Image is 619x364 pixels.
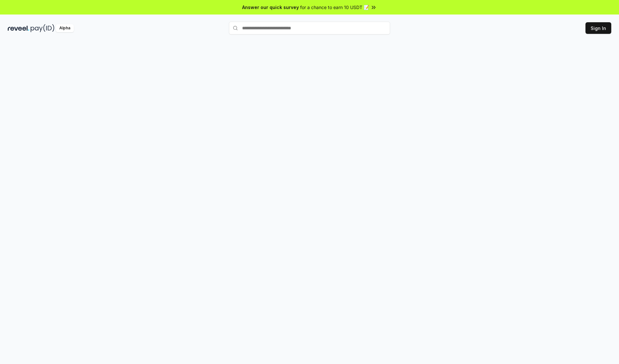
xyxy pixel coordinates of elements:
div: Alpha [56,24,74,32]
img: reveel_dark [8,24,29,32]
button: Sign In [585,22,611,34]
span: for a chance to earn 10 USDT 📝 [300,4,369,11]
img: pay_id [31,24,54,32]
span: Answer our quick survey [242,4,299,11]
